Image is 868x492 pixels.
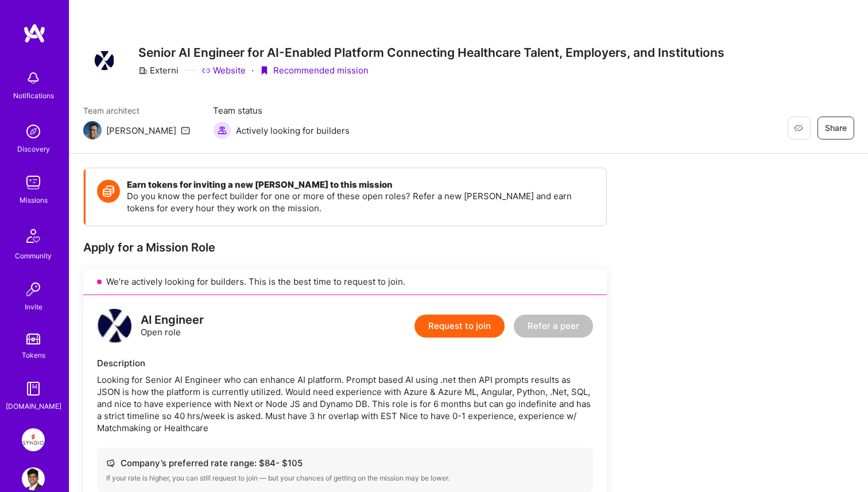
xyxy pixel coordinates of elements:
[259,66,269,75] i: icon PurpleRibbon
[825,122,847,134] span: Share
[514,315,593,338] button: Refer a peer
[22,467,45,490] img: User Avatar
[20,194,48,206] div: Missions
[141,314,204,326] div: AI Engineer
[22,428,45,451] img: Team for: Transformation Engine Modernization
[127,180,595,190] h4: Earn tokens for inviting a new [PERSON_NAME] to this mission
[22,171,45,194] img: teamwork
[106,125,176,137] div: [PERSON_NAME]
[94,51,114,71] img: Company Logo
[23,23,46,44] img: logo
[259,64,369,76] div: Recommended mission
[83,121,102,140] img: Team Architect
[20,222,47,250] img: Community
[19,467,48,490] a: User Avatar
[83,269,607,295] div: We’re actively looking for builders. This is the best time to request to join.
[15,250,52,262] div: Community
[138,66,148,75] i: icon CompanyGray
[22,67,45,90] img: bell
[201,64,246,76] a: Website
[22,120,45,143] img: discovery
[22,278,45,301] img: Invite
[794,123,803,133] i: icon EyeClosed
[83,240,607,255] div: Apply for a Mission Role
[106,459,115,467] i: icon Cash
[97,357,593,369] div: Description
[106,474,584,483] div: If your rate is higher, you can still request to join — but your chances of getting on the missio...
[17,143,50,155] div: Discovery
[6,400,61,412] div: [DOMAIN_NAME]
[138,45,724,60] h3: Senior AI Engineer for AI-Enabled Platform Connecting Healthcare Talent, Employers, and Institutions
[414,315,505,338] button: Request to join
[97,309,131,343] img: logo
[22,377,45,400] img: guide book
[19,428,48,451] a: Team for: Transformation Engine Modernization
[138,64,179,76] div: Externi
[181,126,190,135] i: icon Mail
[97,374,593,434] div: Looking for Senior AI Engineer who can enhance AI platform. Prompt based AI using .net then API p...
[127,190,595,214] p: Do you know the perfect builder for one or more of these open roles? Refer a new [PERSON_NAME] an...
[97,180,120,203] img: Token icon
[26,334,40,344] img: tokens
[213,104,350,117] span: Team status
[13,90,54,102] div: Notifications
[817,117,854,140] button: Share
[106,457,584,469] div: Company’s preferred rate range: $ 84 - $ 105
[251,64,254,76] div: ·
[25,301,42,313] div: Invite
[22,349,45,361] div: Tokens
[83,104,190,117] span: Team architect
[141,314,204,338] div: Open role
[236,125,350,137] span: Actively looking for builders
[213,121,231,140] img: Actively looking for builders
